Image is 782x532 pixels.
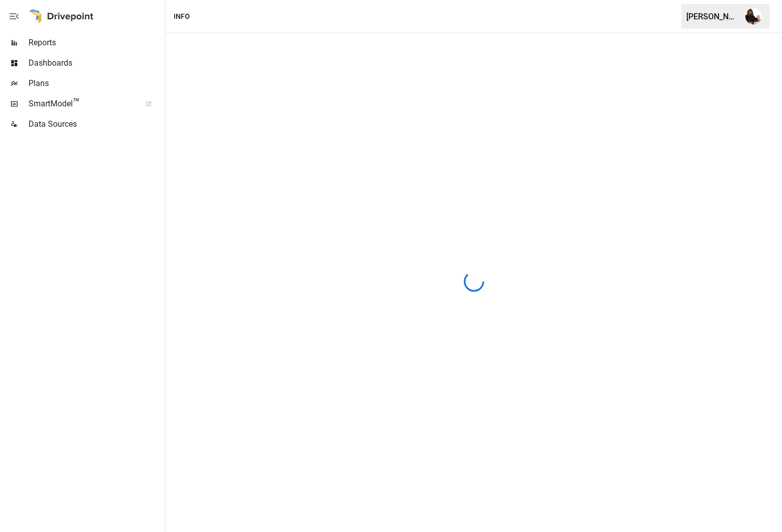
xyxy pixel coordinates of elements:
[73,96,80,109] span: ™
[29,98,134,110] span: SmartModel
[29,37,163,49] span: Reports
[29,118,163,130] span: Data Sources
[686,12,739,21] div: [PERSON_NAME]
[739,2,768,31] button: Ryan Dranginis
[29,77,163,90] span: Plans
[29,57,163,69] span: Dashboards
[745,8,762,24] img: Ryan Dranginis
